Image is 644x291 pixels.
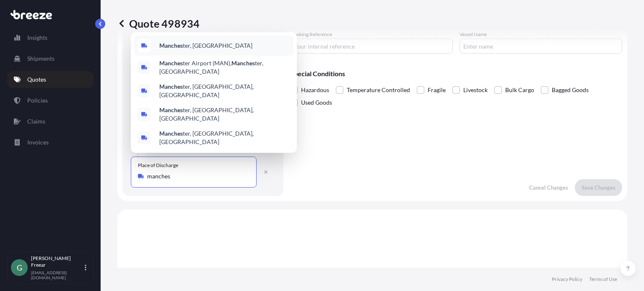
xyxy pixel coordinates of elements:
[27,33,47,42] p: Insights
[290,70,622,77] p: Special Conditions
[552,84,589,96] span: Bagged Goods
[27,96,48,105] p: Policies
[463,84,488,96] span: Livestock
[27,54,55,63] p: Shipments
[347,84,410,96] span: Temperature Controlled
[529,183,568,192] p: Cancel Changes
[301,96,332,109] span: Used Goods
[159,42,183,49] b: Manches
[231,59,255,67] b: Manches
[159,130,183,137] b: Manches
[159,106,290,123] span: ter, [GEOGRAPHIC_DATA], [GEOGRAPHIC_DATA]
[301,84,329,96] span: Hazardous
[147,172,246,180] input: Place of Discharge
[552,276,582,283] p: Privacy Policy
[505,84,534,96] span: Bulk Cargo
[159,82,290,99] span: ter, [GEOGRAPHIC_DATA], [GEOGRAPHIC_DATA]
[159,59,183,67] b: Manches
[31,255,83,268] p: [PERSON_NAME] Freear
[17,263,22,272] span: G
[582,183,615,192] p: Save Changes
[27,138,49,147] p: Invoices
[31,270,83,280] p: [EMAIL_ADDRESS][DOMAIN_NAME]
[159,59,290,76] span: ter Airport (MAN), ter, [GEOGRAPHIC_DATA]
[27,75,46,84] p: Quotes
[27,117,45,126] p: Claims
[428,84,446,96] span: Fragile
[117,17,200,30] p: Quote 498934
[159,41,252,50] span: ter, [GEOGRAPHIC_DATA]
[589,276,617,283] p: Terms of Use
[159,129,290,146] span: ter, [GEOGRAPHIC_DATA], [GEOGRAPHIC_DATA]
[131,32,297,153] div: Show suggestions
[159,83,183,90] b: Manches
[138,162,178,169] div: Place of Discharge
[159,106,183,113] b: Manches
